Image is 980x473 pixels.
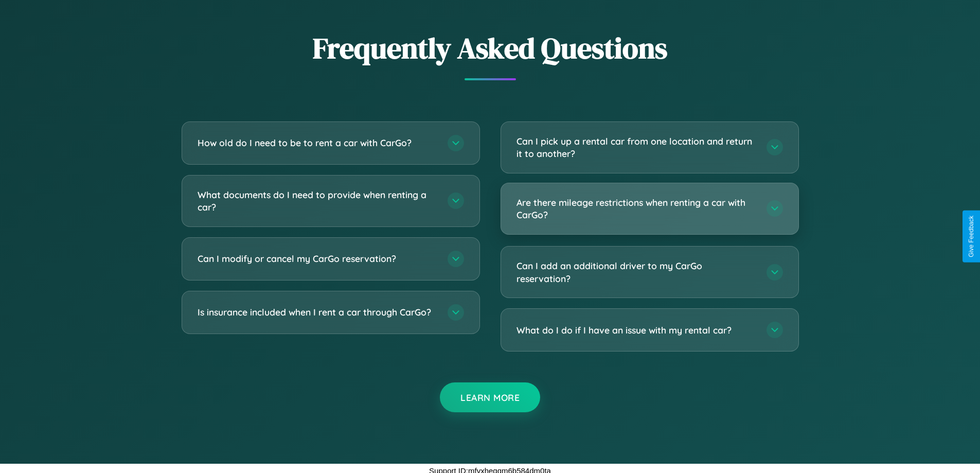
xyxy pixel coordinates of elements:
[182,28,799,68] h2: Frequently Asked Questions
[198,136,437,149] h3: How old do I need to be to rent a car with CarGo?
[516,135,756,160] h3: Can I pick up a rental car from one location and return it to another?
[516,324,756,337] h3: What do I do if I have an issue with my rental car?
[516,196,756,221] h3: Are there mileage restrictions when renting a car with CarGo?
[516,259,756,285] h3: Can I add an additional driver to my CarGo reservation?
[198,306,437,319] h3: Is insurance included when I rent a car through CarGo?
[968,216,975,257] div: Give Feedback
[440,382,540,412] button: Learn More
[198,188,437,214] h3: What documents do I need to provide when renting a car?
[198,252,437,265] h3: Can I modify or cancel my CarGo reservation?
